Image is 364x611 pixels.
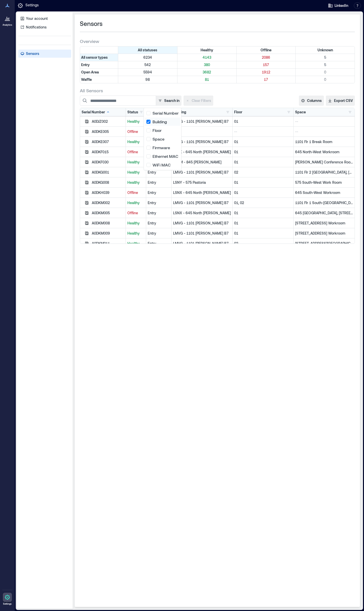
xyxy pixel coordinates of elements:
p: 01 [234,210,292,216]
p: LSNX - 645 North [PERSON_NAME] [173,149,231,155]
div: A0DKM002 [92,200,124,205]
p: 01 [234,160,292,165]
div: Status [127,110,138,115]
p: 5594 [119,70,176,75]
p: [STREET_ADDRESS] Workroom [295,231,353,236]
p: 380 [178,62,235,67]
p: 542 [119,62,176,67]
div: Filter by Type: Open Area [80,69,118,76]
p: 98 [119,77,176,82]
div: A0DKG001 [92,170,124,175]
p: -- [295,129,353,134]
p: 6234 [119,55,176,60]
p: Healthy [127,221,144,226]
div: Filter by Type: Waffle & Status: Healthy [177,76,237,83]
p: Offline [127,129,144,134]
a: Your account [18,14,71,23]
p: 01 [234,190,292,195]
p: LSNX - 645 North [PERSON_NAME] [173,210,231,216]
p: Settings [25,3,39,9]
p: LSNX - 645 North [PERSON_NAME] [173,190,231,195]
p: LMVG - 1101 [PERSON_NAME] B7 [173,241,231,246]
div: Entry [148,241,170,246]
p: 02 [234,170,292,175]
p: LMVG - 1101 [PERSON_NAME] B7 [173,170,231,175]
p: Offline [127,210,144,216]
button: Clear Filters [184,96,213,106]
div: All sensor types [80,54,118,61]
div: A0DKF030 [92,160,124,165]
div: Entry [148,221,170,226]
div: Filter by Status: Offline [237,47,296,54]
p: 01 [234,139,292,144]
div: A0DKE007 [92,139,124,144]
p: 5 [297,62,354,67]
span: Overview [80,38,99,44]
p: 4143 [178,55,235,60]
p: [STREET_ADDRESS][GEOGRAPHIC_DATA] [295,241,353,246]
p: Sensors [26,51,39,56]
div: A0DKE005 [92,129,124,134]
div: A0DKM009 [92,231,124,236]
div: Serial Number [82,110,110,115]
p: Settings [3,602,12,605]
div: Filter by Type: Open Area & Status: Healthy [177,69,237,76]
p: LMVG - 1101 [PERSON_NAME] B7 [173,119,231,124]
p: 3682 [178,70,235,75]
p: 01 [234,180,292,185]
div: A0DKH039 [92,190,124,195]
p: Healthy [127,200,144,205]
p: Notifications [26,25,47,30]
p: 1101 Flr 1 Break Room [295,139,353,144]
p: LMVG - 1101 [PERSON_NAME] B7 [173,231,231,236]
div: Entry [148,170,170,175]
button: Columns [299,96,324,106]
p: 01 [234,231,292,236]
p: Healthy [127,241,144,246]
p: LMVG - 1101 [PERSON_NAME] B7 [173,200,231,205]
span: LinkedIn [335,3,348,8]
p: Healthy [127,231,144,236]
div: Entry [148,231,170,236]
p: 5 [297,55,354,60]
p: -- [295,119,353,124]
p: 575 South-West Work Room [295,180,353,185]
div: Filter by Type: Entry & Status: Healthy [177,61,237,68]
div: Space [295,110,306,115]
div: A0DKM008 [92,221,124,226]
p: Healthy [127,160,144,165]
div: A0DJZ002 [92,119,124,124]
a: Analytics [1,12,14,28]
div: Filter by Type: Open Area & Status: Offline [237,69,296,76]
div: Filter by Status: Unknown [296,47,355,54]
p: LSNY - 575 Pastoria [173,180,231,185]
p: 02 [234,241,292,246]
p: Healthy [127,170,144,175]
p: Offline [127,149,144,155]
div: Entry [148,190,170,195]
p: 645 South-West Workroom [295,190,353,195]
p: 1101 Flr 1 South-[GEOGRAPHIC_DATA], 1101 Flr 2 South-[GEOGRAPHIC_DATA] [295,200,353,205]
p: [PERSON_NAME] Conference Room [295,160,353,165]
p: Healthy [127,139,144,144]
a: Sensors [18,50,71,58]
p: Healthy [127,180,144,185]
p: 81 [178,77,235,82]
p: 2086 [238,55,295,60]
p: Your account [26,16,48,21]
p: [STREET_ADDRESS] Workroom [295,221,353,226]
div: All statuses [118,47,177,54]
p: Analytics [3,23,12,26]
button: Search in [156,96,181,106]
p: LMVG - 1101 [PERSON_NAME] B7 [173,139,231,144]
p: 0 [297,77,354,82]
div: A0DKM005 [92,210,124,216]
span: All Sensors [80,87,103,94]
div: Filter by Type: Waffle & Status: Unknown (0 sensors) [296,76,355,83]
p: 645 [GEOGRAPHIC_DATA], [STREET_ADDRESS] Workroom [295,210,353,216]
div: Filter by Type: Entry & Status: Unknown [296,61,355,68]
p: 01 [234,221,292,226]
div: Entry [148,210,170,216]
p: 1101 Flr 2 [GEOGRAPHIC_DATA], [GEOGRAPHIC_DATA] 2 South-[GEOGRAPHIC_DATA] [295,170,353,175]
div: Entry [148,200,170,205]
